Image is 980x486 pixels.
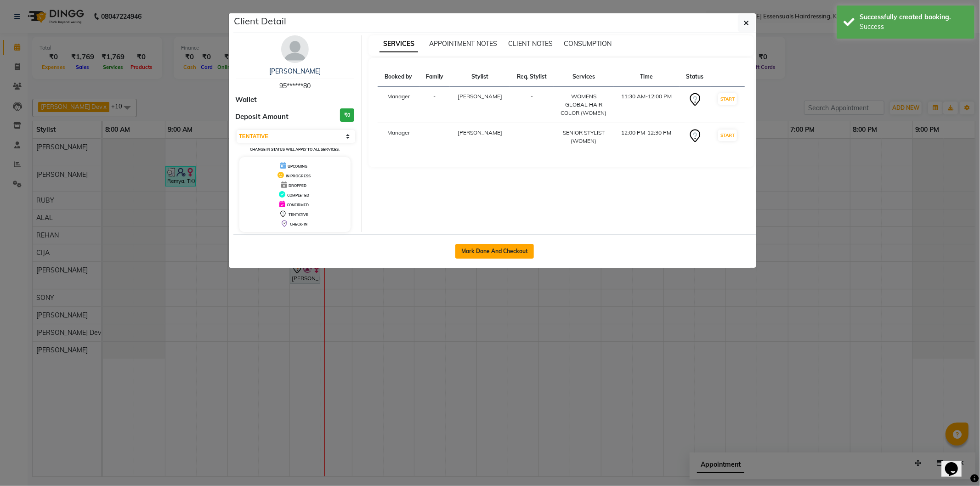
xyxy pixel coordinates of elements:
button: START [718,130,737,141]
span: CONSUMPTION [564,40,612,48]
td: - [419,87,450,123]
th: Req. Stylist [510,67,554,87]
iframe: chat widget [941,449,971,477]
td: Manager [378,123,419,151]
th: Services [554,67,613,87]
span: TENTATIVE [289,212,308,217]
td: - [510,87,554,123]
a: [PERSON_NAME] [269,67,321,75]
td: - [510,123,554,151]
td: - [419,123,450,151]
th: Time [613,67,680,87]
div: Successfully created booking. [860,12,968,22]
td: Manager [378,87,419,123]
button: Mark Done And Checkout [455,244,534,259]
span: APPOINTMENT NOTES [429,40,497,48]
span: COMPLETED [287,193,309,198]
div: SENIOR STYLIST (WOMEN) [560,129,608,145]
span: DROPPED [289,183,306,188]
span: [PERSON_NAME] [458,93,502,100]
span: SERVICES [380,36,418,52]
td: 12:00 PM-12:30 PM [613,123,680,151]
h5: Client Detail [234,14,287,28]
span: UPCOMING [288,164,307,169]
th: Family [419,67,450,87]
span: CONFIRMED [287,203,309,207]
th: Booked by [378,67,419,87]
span: Deposit Amount [236,112,289,122]
th: Status [680,67,710,87]
span: IN PROGRESS [286,174,311,178]
th: Stylist [450,67,510,87]
span: CHECK-IN [290,222,307,226]
div: WOMENS GLOBAL HAIR COLOR (WOMEN) [560,92,608,117]
button: START [718,93,737,105]
div: Success [860,22,968,32]
h3: ₹0 [340,108,354,122]
small: Change in status will apply to all services. [250,147,340,152]
span: Wallet [236,95,257,105]
span: [PERSON_NAME] [458,129,502,136]
td: 11:30 AM-12:00 PM [613,87,680,123]
img: avatar [281,35,309,63]
span: CLIENT NOTES [508,40,553,48]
